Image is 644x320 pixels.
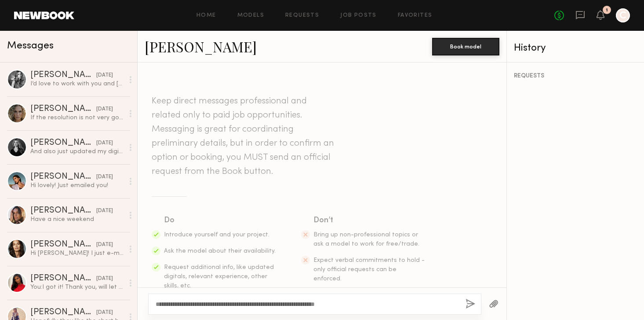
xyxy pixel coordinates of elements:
[164,214,277,227] div: Do
[285,13,319,18] a: Requests
[340,13,377,18] a: Job Posts
[514,43,637,53] div: History
[30,240,96,249] div: [PERSON_NAME]
[30,173,96,181] div: [PERSON_NAME]
[432,42,499,50] a: Book model
[514,73,637,79] div: REQUESTS
[30,249,124,257] div: Hi [PERSON_NAME]! I just e-mailed it. Have an amazing weekend, Xx
[237,13,264,18] a: Models
[616,8,630,22] a: C
[30,139,96,147] div: [PERSON_NAME]
[96,207,113,215] div: [DATE]
[96,275,113,283] div: [DATE]
[30,206,96,215] div: [PERSON_NAME]
[30,181,124,190] div: Hi lovely! Just emailed you!
[96,139,113,147] div: [DATE]
[164,265,274,289] span: Request additional info, like updated digitals, relevant experience, other skills, etc.
[164,232,269,238] span: Introduce yourself and your project.
[313,214,426,227] div: Don’t
[30,80,124,88] div: I’d love to work with you and [PERSON_NAME]! Next week is suddenly filling up a bit so if you are...
[96,71,113,80] div: [DATE]
[30,105,96,114] div: [PERSON_NAME]
[30,215,124,224] div: Have a nice weekend
[196,13,216,18] a: Home
[432,38,499,55] button: Book model
[313,232,419,247] span: Bring up non-professional topics or ask a model to work for free/trade.
[96,309,113,317] div: [DATE]
[30,114,124,122] div: If the resolution is not very good via email, I will send a wetransfer link, just let me know!
[30,71,96,80] div: [PERSON_NAME]
[30,274,96,283] div: [PERSON_NAME]
[96,241,113,249] div: [DATE]
[96,173,113,181] div: [DATE]
[152,94,336,179] header: Keep direct messages professional and related only to paid job opportunities. Messaging is great ...
[164,248,276,254] span: Ask the model about their availability.
[398,13,433,18] a: Favorites
[30,147,124,156] div: And also just updated my digitals on here as well if those help
[606,8,608,13] div: 1
[30,308,96,317] div: [PERSON_NAME]
[145,37,257,56] a: [PERSON_NAME]
[313,257,425,282] span: Expect verbal commitments to hold - only official requests can be enforced.
[7,41,54,51] span: Messages
[30,283,124,291] div: You: I got it! Thank you, will let you know
[96,105,113,114] div: [DATE]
